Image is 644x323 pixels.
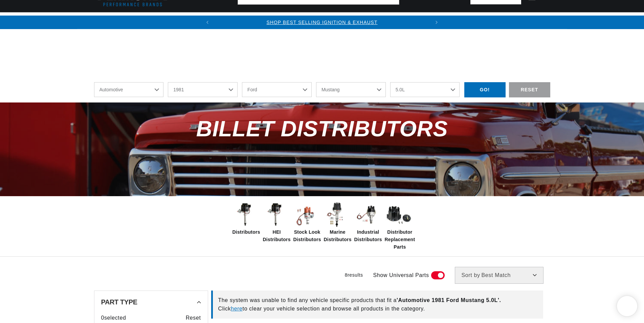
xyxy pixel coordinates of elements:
summary: Engine Swaps [359,13,410,28]
span: Distributor Replacement Parts [385,228,415,251]
span: Billet Distributors [196,116,448,141]
a: Industrial Distributors Industrial Distributors [354,201,381,244]
img: Industrial Distributors [354,201,381,228]
a: Marine Distributors Marine Distributors [324,201,351,244]
span: Part Type [101,299,137,305]
span: Industrial Distributors [354,228,382,244]
select: Engine [390,82,460,97]
a: Stock Look Distributors Stock Look Distributors [293,201,320,244]
a: here [231,306,242,312]
summary: Ignition Conversions [94,13,167,28]
div: 1 of 2 [214,19,429,26]
span: 8 results [345,272,363,278]
a: Distributors Distributors [232,201,260,236]
summary: Spark Plug Wires [477,13,541,28]
a: SHOP BEST SELLING IGNITION & EXHAUST [266,20,377,25]
a: HEI Distributors HEI Distributors [263,201,290,244]
span: 0 selected [101,314,126,322]
summary: Headers, Exhausts & Components [242,13,359,28]
span: Marine Distributors [324,228,352,244]
img: Stock Look Distributors [293,201,320,228]
select: Year [168,82,238,97]
span: Show Universal Parts [373,271,429,280]
select: Sort by [455,267,543,284]
span: ' Automotive 1981 Ford Mustang 5.0L '. [397,297,501,303]
div: Announcement [214,19,429,26]
span: Stock Look Distributors [293,228,321,244]
slideshow-component: Translation missing: en.sections.announcements.announcement_bar [77,16,567,29]
summary: Motorcycle [541,13,589,28]
span: HEI Distributors [263,228,291,244]
div: The system was unable to find any vehicle specific products that fit a Click to clear your vehicl... [211,291,543,319]
img: Distributor Replacement Parts [385,201,412,228]
summary: Coils & Distributors [167,13,242,28]
div: GO! [464,82,506,97]
button: Translation missing: en.sections.announcements.previous_announcement [201,16,214,29]
a: Distributor Replacement Parts Distributor Replacement Parts [385,201,412,251]
span: Sort by [462,273,480,278]
img: HEI Distributors [263,201,290,228]
select: Model [316,82,386,97]
img: Marine Distributors [324,201,351,228]
img: Distributors [232,201,260,228]
div: RESET [509,82,550,97]
span: Reset [186,314,201,322]
span: Distributors [232,228,260,236]
select: Ride Type [94,82,164,97]
select: Make [242,82,312,97]
summary: Battery Products [410,13,477,28]
button: Translation missing: en.sections.announcements.next_announcement [430,16,443,29]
